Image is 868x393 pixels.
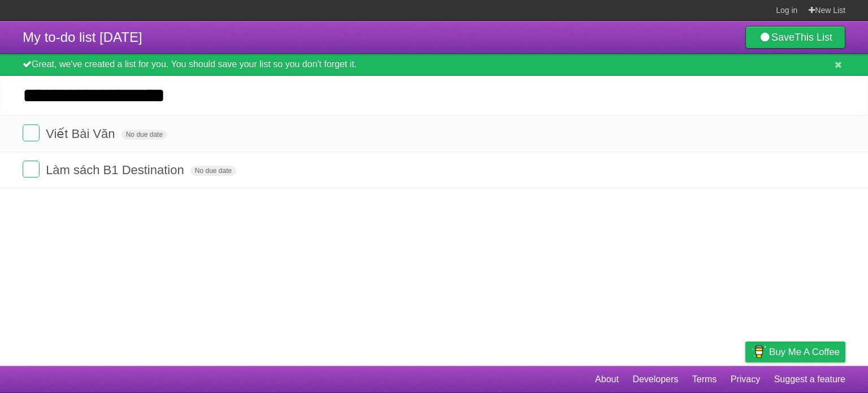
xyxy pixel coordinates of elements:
[46,163,187,177] span: Làm sách B1 Destination
[731,369,760,390] a: Privacy
[692,369,717,390] a: Terms
[595,369,619,390] a: About
[769,342,840,362] span: Buy me a coffee
[632,369,678,390] a: Developers
[23,161,40,178] label: Done
[46,127,118,141] span: Viết Bài Văn
[121,129,167,140] span: No due date
[751,342,766,361] img: Buy me a coffee
[23,29,142,45] span: My to-do list [DATE]
[745,26,845,49] a: SaveThis List
[795,32,832,43] b: This List
[190,166,236,176] span: No due date
[745,342,845,362] a: Buy me a coffee
[774,369,845,390] a: Suggest a feature
[23,124,40,141] label: Done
